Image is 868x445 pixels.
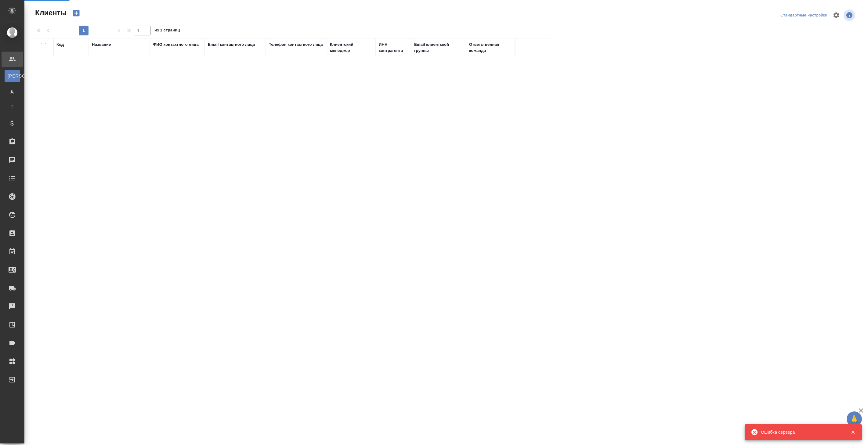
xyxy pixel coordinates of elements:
span: Клиенты [34,8,67,18]
a: Д [5,85,20,97]
div: Название [92,42,111,48]
a: Т [5,100,20,113]
a: [PERSON_NAME] [5,70,20,82]
div: split button [779,11,829,20]
span: Д [8,88,17,94]
span: [PERSON_NAME] [8,73,17,79]
div: Клиентский менеджер [330,42,373,54]
button: Создать [69,8,84,18]
div: Ответственная команда [469,42,512,54]
button: Закрыть [847,429,859,435]
div: Код [56,42,64,48]
div: Email клиентской группы [414,42,463,54]
span: Т [8,103,17,110]
span: Настроить таблицу [829,8,844,23]
button: 🙏 [847,411,862,427]
div: Email контактного лица [208,42,255,48]
div: Телефон контактного лица [269,42,323,48]
div: ФИО контактного лица [153,42,199,48]
div: Ошибка сервера [761,429,841,435]
span: Посмотреть информацию [844,9,856,21]
span: 🙏 [849,413,859,425]
div: ИНН контрагента [379,42,408,54]
span: из 1 страниц [154,27,180,35]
